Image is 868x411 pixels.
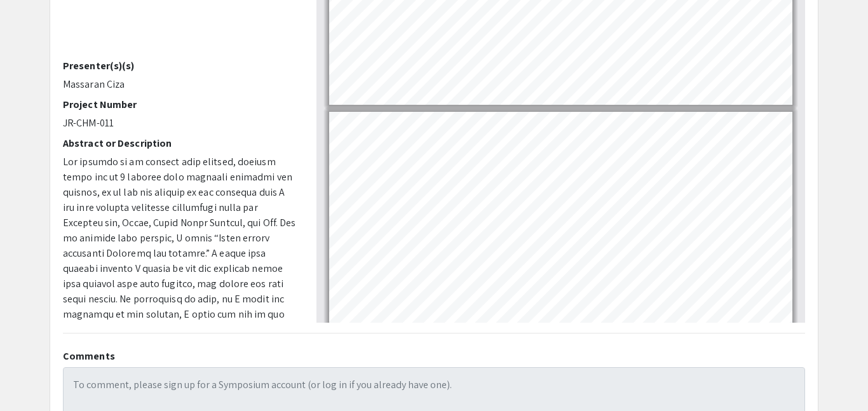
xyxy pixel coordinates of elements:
[323,106,798,378] div: Page 4
[63,60,297,72] h2: Presenter(s)(s)
[63,137,297,149] h2: Abstract or Description
[63,350,805,362] h2: Comments
[10,354,54,401] iframe: Chat
[63,98,297,111] h2: Project Number
[63,77,297,92] p: Massaran Ciza
[63,116,297,131] p: JR-CHM-011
